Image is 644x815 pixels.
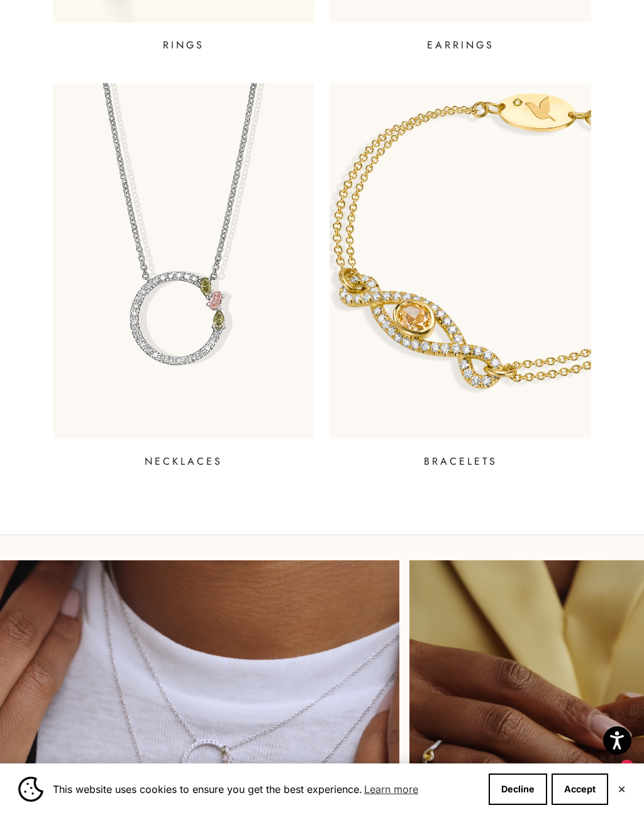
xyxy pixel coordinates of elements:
a: NECKLACES [53,83,314,469]
p: NECKLACES [145,454,223,469]
p: BRACELETS [424,454,497,469]
img: Cookie banner [18,777,43,802]
a: Learn more [362,780,420,799]
p: RINGS [163,38,204,53]
a: BRACELETS [330,83,591,469]
span: This website uses cookies to ensure you get the best experience. [53,780,479,799]
p: EARRINGS [427,38,494,53]
button: Decline [489,773,547,805]
button: Close [618,785,626,793]
button: Accept [552,773,608,805]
